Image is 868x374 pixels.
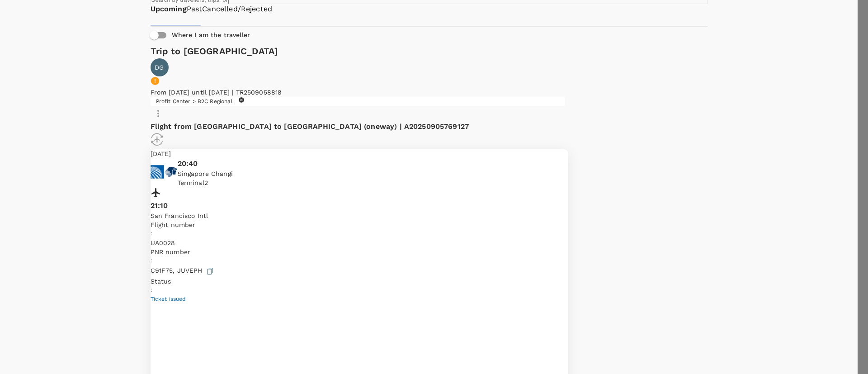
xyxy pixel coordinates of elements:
[151,256,568,265] p: :
[164,165,178,179] img: Aeroméxico
[178,178,233,187] p: Terminal 2
[151,265,568,277] p: C91F75, JUVEPH
[151,165,164,179] img: United Airlines
[151,229,568,238] p: :
[151,238,568,247] p: UA 0028
[178,158,233,169] p: 20:40
[187,4,203,14] a: Past
[155,63,164,72] p: DG
[151,200,568,211] p: 21:10
[151,88,568,97] p: From [DATE] until [DATE] TR2509058818
[178,169,233,178] p: Singapore Changi
[151,247,568,256] p: PNR number
[151,211,568,220] p: San Francisco Intl
[404,122,469,131] span: A20250905769127
[151,286,568,295] p: :
[202,4,272,14] a: Cancelled/Rejected
[151,44,708,58] h6: Trip to [GEOGRAPHIC_DATA]
[151,220,568,229] p: Flight number
[151,149,568,158] p: [DATE]
[172,30,250,40] h6: Where I am the traveller
[151,121,469,132] p: Flight from [GEOGRAPHIC_DATA] to [GEOGRAPHIC_DATA] (oneway)
[151,98,238,104] span: Profit Center > B2C Regional
[151,277,568,286] p: Status
[151,4,187,14] a: Upcoming
[400,122,402,131] span: |
[151,296,186,302] span: Ticket issued
[232,89,233,96] span: |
